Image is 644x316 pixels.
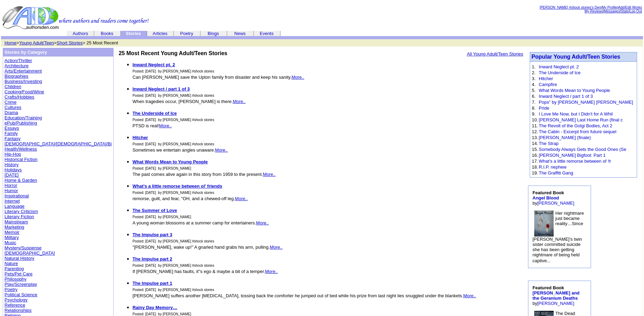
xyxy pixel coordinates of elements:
[539,117,623,122] a: [PERSON_NAME] Last Home Run (final c
[147,33,147,34] img: cleardot.gif
[539,82,557,87] a: Campfire
[621,9,629,13] a: Stats
[618,6,642,9] a: Add/Edit Works
[532,64,536,69] font: 1.
[67,33,68,34] img: cleardot.gif
[533,211,584,263] font: Her nightmare just became reality…Since [PERSON_NAME]’s twin sister committed suicide she has bee...
[133,159,208,164] a: What Words Mean to Young People
[532,117,538,122] font: 10.
[5,157,37,162] a: Historical Fiction
[133,142,214,146] font: Posted: [DATE] by [PERSON_NAME] #shock stories
[19,40,54,45] a: Young Adult/Teen
[539,129,616,134] a: The Cabin - Excerpt from future sequel
[133,305,177,310] a: Rainy Day Memory…
[5,219,28,224] a: Mainstream
[5,297,27,302] a: Psychology
[5,214,34,219] a: Literary Fiction
[133,69,214,73] font: Posted: [DATE] by [PERSON_NAME] #shock stories
[5,261,18,266] a: Nature
[532,170,538,176] font: 19.
[5,105,21,110] a: Cultures
[133,220,269,225] font: A young woman blossoms at a summer camp for entertainers.
[537,301,574,306] a: [PERSON_NAME]
[133,208,177,213] a: The Summer of Love
[539,164,566,170] a: R.I.P. nephew
[133,147,228,153] font: Sometimes we entertain angles unaware.
[604,9,620,13] a: Messages
[539,88,610,93] a: What Words Mean to Young People
[133,288,214,292] font: Posted: [DATE] by [PERSON_NAME] #shock stories
[200,33,201,34] img: cleardot.gif
[5,131,18,136] a: Family
[133,123,172,128] font: PTSD is real!
[133,86,190,92] b: Inward Neglect / part 1 of 3
[540,6,642,13] font: | | | | |
[532,88,536,93] font: 5.
[533,285,580,301] b: Featured Book
[532,141,538,146] font: 14.
[533,290,580,301] a: [PERSON_NAME] and the Geranium Deaths
[5,266,24,271] a: Parenting
[256,220,269,225] a: More..
[539,64,579,69] a: Inward Neglect pt. 2
[5,162,18,167] a: History
[532,147,538,152] font: 15.
[539,76,553,81] a: Hitcher
[5,235,19,240] a: Military
[234,31,246,36] a: News
[539,170,573,176] a: The Graffiti Gang
[208,31,219,36] a: Blogs
[5,209,38,214] a: Literary Criticism
[133,245,283,250] font: "[PERSON_NAME], wake up!" A gnarled hand grabs his arm, pulling.
[5,146,37,152] a: Health/Wellness
[5,120,37,126] a: ePub/Publishing
[159,123,172,128] a: More..
[5,40,118,45] font: > > > 25 Most Recent
[180,31,193,36] a: Poetry
[5,141,112,146] a: [DEMOGRAPHIC_DATA]/[DEMOGRAPHIC_DATA]/Bi
[133,281,172,286] a: The Impulse part 1
[5,84,21,89] a: Children
[57,40,83,45] a: Short Stories
[265,269,278,274] a: More..
[5,308,32,313] a: Relationships
[233,99,245,104] a: More..
[5,68,42,74] a: Arts/Entertainment
[5,287,18,292] a: Poetry
[133,111,177,116] b: The Underside of Ice
[532,153,538,158] font: 16.
[133,118,214,122] font: Posted: [DATE] by [PERSON_NAME] #shock stories
[5,172,19,178] a: [DATE]
[133,99,246,104] font: When tragedies occur, [PERSON_NAME] is there.
[292,75,304,80] a: More..
[101,31,113,36] a: Books
[531,54,620,60] a: Popular Young Adult/Teen Stories
[5,224,24,230] a: Marketing
[133,62,175,67] b: Inward Neglect pt. 2
[153,31,168,36] a: Articles
[532,111,536,117] font: 9.
[263,172,276,177] a: More..
[5,63,28,68] a: Architecture
[133,75,304,80] font: Can [PERSON_NAME] save the Upton family from disaster and keep his sanity.
[5,271,33,276] a: Pets/Pet Care
[133,232,172,237] a: The Impulse part 3
[215,147,228,153] a: More..
[133,166,191,170] font: Posted: [DATE] by [PERSON_NAME]
[539,70,581,75] a: The Underside of Ice
[5,110,18,115] a: Drama
[532,105,536,111] font: 8.
[5,302,25,308] a: Reference
[532,135,538,140] font: 13.
[539,159,611,164] a: What's a little remorse between ol' fr
[532,76,536,81] font: 3.
[119,50,227,56] b: 25 Most Recent Young Adult/Teen Stories
[5,245,42,250] a: Mystery/Suspense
